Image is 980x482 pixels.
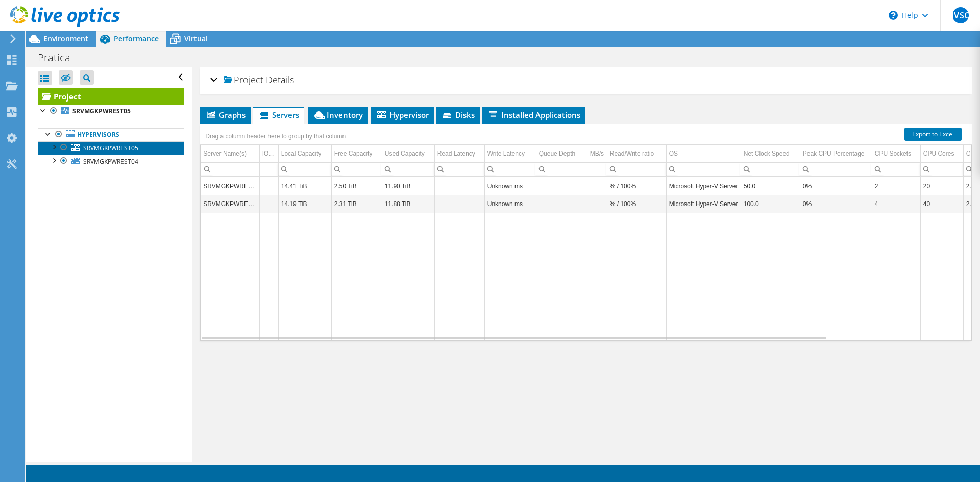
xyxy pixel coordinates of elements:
span: Environment [43,34,88,43]
span: Details [266,73,294,86]
td: Column Read/Write ratio, Value % / 100% [607,195,666,213]
div: MB/s [590,147,604,160]
td: CPU Sockets Column [872,145,920,163]
td: Column Net Clock Speed, Value 50.0 [741,177,800,195]
div: Local Capacity [281,147,322,160]
div: Queue Depth [539,147,575,160]
span: SRVMGKPWREST04 [83,157,138,166]
td: Column Free Capacity, Value 2.50 TiB [331,177,382,195]
td: Column CPU Sockets, Value 4 [872,195,920,213]
td: CPU Cores Column [920,145,963,163]
td: Column IOPS, Filter cell [259,162,278,176]
span: SRVMGKPWREST05 [83,144,138,153]
div: Read Latency [437,147,475,160]
span: Disks [442,110,475,120]
td: Net Clock Speed Column [741,145,800,163]
td: Column Read Latency, Value [434,195,484,213]
td: Column MB/s, Filter cell [587,162,607,176]
td: Column IOPS, Value [259,195,278,213]
span: Hypervisor [376,110,429,120]
td: Column Queue Depth, Value [536,195,587,213]
span: Virtual [184,34,208,43]
div: Server Name(s) [203,147,247,160]
span: Performance [114,34,159,43]
td: Column Write Latency, Filter cell [484,162,536,176]
div: Peak CPU Percentage [803,147,865,160]
td: Column Read Latency, Filter cell [434,162,484,176]
a: SRVMGKPWREST04 [38,155,184,168]
td: Column Local Capacity, Value 14.41 TiB [278,177,331,195]
td: Column Used Capacity, Value 11.88 TiB [382,195,434,213]
td: Peak CPU Percentage Column [800,145,872,163]
span: Project [224,75,263,85]
div: Drag a column header here to group by that column [203,129,348,143]
td: Column Write Latency, Value Unknown ms [484,195,536,213]
span: JVSC [952,7,969,23]
a: Project [38,88,184,105]
td: Column Free Capacity, Filter cell [331,162,382,176]
td: Column OS, Value Microsoft Hyper-V Server [666,177,741,195]
td: Column Read Latency, Value [434,177,484,195]
span: Graphs [205,110,246,120]
td: Column Write Latency, Value Unknown ms [484,177,536,195]
td: Column Net Clock Speed, Value 100.0 [741,195,800,213]
span: Servers [258,110,299,120]
a: SRVMGKPWREST05 [38,141,184,155]
td: IOPS Column [259,145,278,163]
td: Column OS, Filter cell [666,162,741,176]
td: Column Queue Depth, Filter cell [536,162,587,176]
span: Inventory [313,110,363,120]
td: Column Read/Write ratio, Value % / 100% [607,177,666,195]
td: Used Capacity Column [382,145,434,163]
td: Column CPU Sockets, Filter cell [872,162,920,176]
td: Column OS, Value Microsoft Hyper-V Server [666,195,741,213]
div: OS [669,147,678,160]
td: Server Name(s) Column [201,145,259,163]
div: IOPS [262,147,276,160]
td: Column Server Name(s), Value SRVMGKPWREST04 [201,195,259,213]
div: CPU Cores [923,147,954,160]
td: Local Capacity Column [278,145,331,163]
td: Column Free Capacity, Value 2.31 TiB [331,195,382,213]
h1: Pratica [33,52,86,63]
a: Export to Excel [904,128,962,141]
td: Read Latency Column [434,145,484,163]
span: Installed Applications [487,110,580,120]
svg: \n [889,11,898,20]
td: Column CPU Cores, Value 40 [920,195,963,213]
div: Free Capacity [334,147,373,160]
td: Column Peak CPU Percentage, Value 0% [800,195,872,213]
td: Queue Depth Column [536,145,587,163]
a: SRVMGKPWREST05 [38,105,184,118]
div: CPU Sockets [875,147,911,160]
td: MB/s Column [587,145,607,163]
td: Column Server Name(s), Value SRVMGKPWREST05 [201,177,259,195]
div: Write Latency [487,147,525,160]
td: Column Server Name(s), Filter cell [201,162,259,176]
td: Column Local Capacity, Filter cell [278,162,331,176]
td: Column Used Capacity, Filter cell [382,162,434,176]
div: Used Capacity [385,147,425,160]
div: Read/Write ratio [610,147,654,160]
a: Hypervisors [38,128,184,141]
td: Column Peak CPU Percentage, Value 0% [800,177,872,195]
td: Read/Write ratio Column [607,145,666,163]
td: Column Queue Depth, Value [536,177,587,195]
td: Column MB/s, Value [587,195,607,213]
td: Column Read/Write ratio, Filter cell [607,162,666,176]
td: Free Capacity Column [331,145,382,163]
td: Column CPU Cores, Filter cell [920,162,963,176]
td: Write Latency Column [484,145,536,163]
td: Column Peak CPU Percentage, Filter cell [800,162,872,176]
td: Column Local Capacity, Value 14.19 TiB [278,195,331,213]
div: Net Clock Speed [744,147,790,160]
div: Data grid [200,124,972,341]
td: Column Used Capacity, Value 11.90 TiB [382,177,434,195]
td: Column CPU Sockets, Value 2 [872,177,920,195]
td: OS Column [666,145,741,163]
b: SRVMGKPWREST05 [72,107,131,115]
td: Column IOPS, Value [259,177,278,195]
td: Column MB/s, Value [587,177,607,195]
td: Column Net Clock Speed, Filter cell [741,162,800,176]
td: Column CPU Cores, Value 20 [920,177,963,195]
